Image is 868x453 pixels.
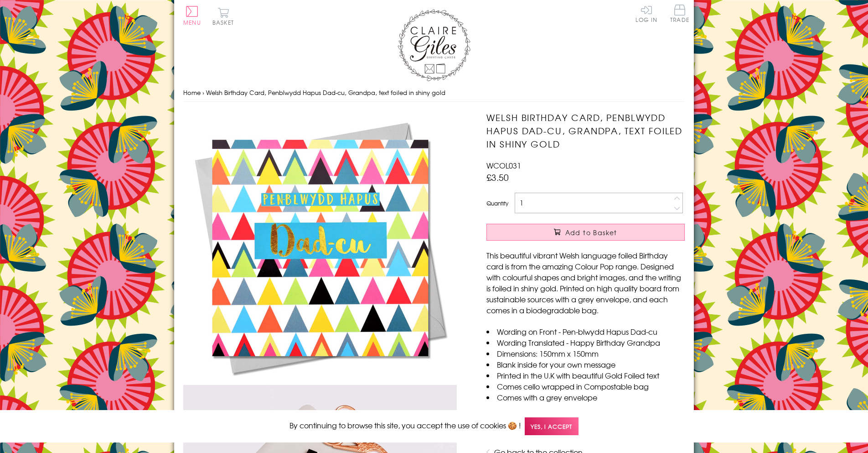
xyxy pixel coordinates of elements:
[486,348,685,359] li: Dimensions: 150mm x 150mm
[183,18,201,26] span: Menu
[486,359,685,370] li: Blank inside for your own message
[486,250,685,316] p: This beautiful vibrant Welsh language foiled Birthday card is from the amazing Colour Pop range. ...
[486,160,521,171] span: WCOL031
[486,392,685,403] li: Comes with a grey envelope
[525,417,579,435] span: Yes, I accept
[670,5,689,24] a: Trade
[398,9,470,81] img: Claire Giles Greetings Cards
[183,84,685,102] nav: breadcrumbs
[486,171,509,184] span: £3.50
[206,88,445,97] span: Welsh Birthday Card, Penblwydd Hapus Dad-cu, Grandpa, text foiled in shiny gold
[486,199,508,207] label: Quantity
[486,337,685,348] li: Wording Translated - Happy Birthday Grandpa
[486,370,685,381] li: Printed in the U.K with beautiful Gold Foiled text
[635,5,657,22] a: Log In
[486,381,685,392] li: Comes cello wrapped in Compostable bag
[486,111,685,150] h1: Welsh Birthday Card, Penblwydd Hapus Dad-cu, Grandpa, text foiled in shiny gold
[211,7,236,25] button: Basket
[183,88,201,97] a: Home
[202,88,204,97] span: ›
[670,5,689,22] span: Trade
[183,6,201,25] button: Menu
[565,228,617,237] span: Add to Basket
[183,111,457,385] img: Welsh Birthday Card, Penblwydd Hapus Dad-cu, Grandpa, text foiled in shiny gold
[486,224,685,241] button: Add to Basket
[486,326,685,337] li: Wording on Front - Pen-blwydd Hapus Dad-cu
